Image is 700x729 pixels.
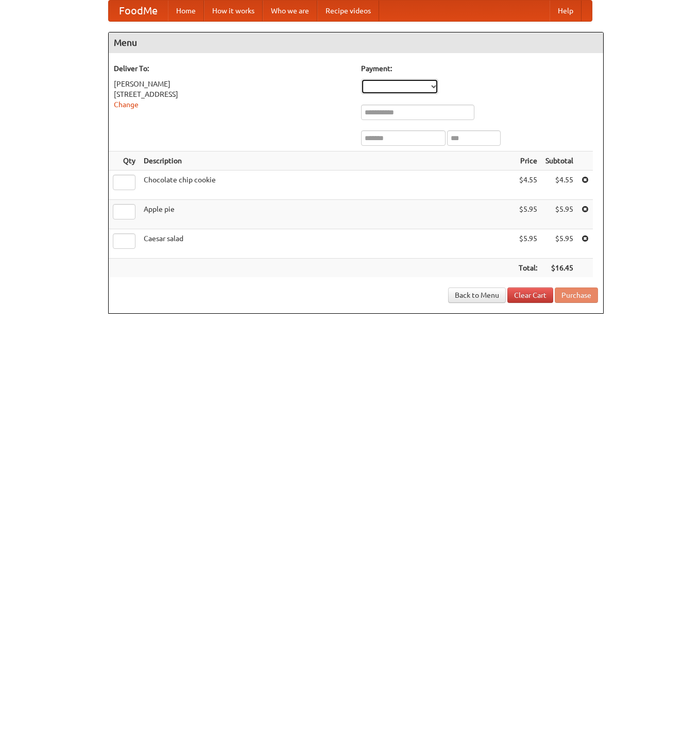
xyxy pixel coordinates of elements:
a: Back to Menu [448,287,506,303]
a: Home [168,1,204,21]
td: $4.55 [515,171,541,200]
th: Subtotal [541,151,577,171]
td: $5.95 [541,229,577,259]
th: Price [515,151,541,171]
th: Qty [109,151,140,171]
div: [STREET_ADDRESS] [114,89,351,99]
td: $5.95 [515,229,541,259]
th: $16.45 [541,259,577,278]
td: Caesar salad [140,229,515,259]
a: Help [550,1,582,21]
h4: Menu [109,32,603,53]
td: Apple pie [140,200,515,229]
h5: Payment: [361,63,598,74]
div: [PERSON_NAME] [114,79,351,89]
h5: Deliver To: [114,63,351,74]
td: $5.95 [515,200,541,229]
td: Chocolate chip cookie [140,171,515,200]
a: Change [114,100,139,109]
a: FoodMe [109,1,168,21]
td: $5.95 [541,200,577,229]
button: Purchase [555,287,598,303]
a: Recipe videos [317,1,379,21]
th: Description [140,151,515,171]
a: How it works [204,1,263,21]
a: Clear Cart [507,287,553,303]
a: Who we are [263,1,317,21]
td: $4.55 [541,171,577,200]
th: Total: [515,259,541,278]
